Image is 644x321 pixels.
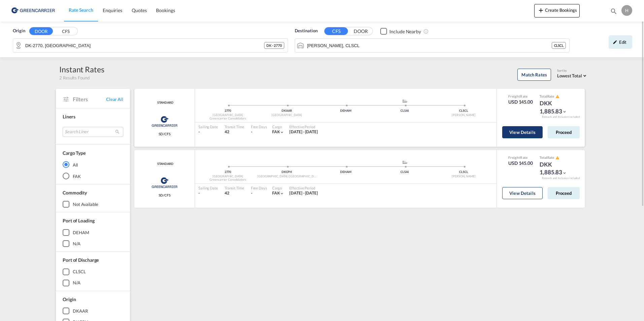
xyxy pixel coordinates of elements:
[13,28,25,34] span: Origin
[517,69,551,81] button: Match Rates
[266,43,282,48] span: DK - 2770
[401,160,409,164] md-icon: assets/icons/custom/ship-fill.svg
[159,193,170,198] span: SD/CFS
[555,95,559,99] md-icon: icon-alert
[198,113,257,117] div: [GEOGRAPHIC_DATA]
[63,190,87,195] span: Commodity
[73,280,80,286] div: N/A
[63,280,123,286] md-checkbox: N/A
[198,190,218,196] div: -
[156,7,175,13] span: Bookings
[150,113,180,130] img: Greencarrier Consolidators
[316,170,375,174] div: DEHAM
[434,170,493,174] div: CLSCL
[257,174,316,179] div: [GEOGRAPHIC_DATA] ([GEOGRAPHIC_DATA])
[289,129,318,134] span: [DATE] - [DATE]
[534,4,580,17] button: icon-plus 400-fgCreate Bookings
[198,124,218,129] div: Sailing Date
[63,173,123,179] md-radio-button: FAK
[156,162,173,166] div: Contract / Rate Agreement / Tariff / Spot Pricing Reference Number: STANDARD
[29,27,53,35] button: DOOR
[537,6,545,14] md-icon: icon-plus 400-fg
[295,39,570,52] md-input-container: Santiago, CLSCL
[557,71,588,79] md-select: Select: Lowest Total
[289,190,318,195] span: [DATE] - [DATE]
[59,75,90,81] span: 2 Results Found
[251,129,252,135] div: -
[562,171,567,175] md-icon: icon-chevron-down
[295,28,318,34] span: Destination
[63,150,86,156] div: Cargo Type
[69,7,93,13] span: Rate Search
[555,94,559,99] button: icon-alert
[156,101,173,105] div: Contract / Rate Agreement / Tariff / Spot Pricing Reference Number: STANDARD
[502,126,543,138] button: View Details
[198,178,257,182] div: Greencarrier Consolidators
[257,109,316,113] div: DKAAR
[132,7,147,13] span: Quotes
[63,240,123,247] md-checkbox: N/A
[562,109,567,114] md-icon: icon-chevron-down
[54,28,77,35] button: CFS
[613,40,617,44] md-icon: icon-pencil
[307,40,552,50] input: Search by Port
[225,129,244,135] div: 42
[73,229,89,236] div: DEHAM
[289,124,318,129] div: Effective Period
[73,201,98,207] div: not available
[73,241,80,247] div: N/A
[280,130,284,135] md-icon: icon-chevron-down
[540,155,573,160] div: Total Rate
[375,109,434,113] div: CLSAI
[156,162,173,166] span: STANDARD
[540,94,573,99] div: Total Rate
[10,3,56,18] img: b0b18ec08afe11efb1d4932555f5f09d.png
[380,28,421,35] md-checkbox: Checkbox No Ink
[548,187,580,199] button: Proceed
[272,185,285,190] div: Cargo
[198,116,257,121] div: Greencarrier Consolidators
[423,29,429,34] md-icon: Unchecked: Ignores neighbouring ports when fetching rates.Checked : Includes neighbouring ports w...
[280,191,284,196] md-icon: icon-chevron-down
[225,109,231,112] span: 2770
[272,129,280,134] span: FAK
[540,160,573,177] div: DKK 1,885.83
[621,5,632,16] div: H
[375,170,434,174] div: CLSAI
[225,170,231,174] span: 2770
[63,218,95,223] span: Port of Loading
[63,269,123,275] md-checkbox: CLSCL
[324,27,348,35] button: CFS
[289,190,318,196] div: 01 Aug 2025 - 31 Aug 2025
[63,229,123,236] md-checkbox: DEHAM
[434,174,493,179] div: [PERSON_NAME]
[156,101,173,105] span: STANDARD
[63,257,99,263] span: Port of Discharge
[537,176,585,180] div: Remark and Inclusion included
[225,124,244,129] div: Transit Time
[106,96,123,102] span: Clear All
[59,64,104,75] div: Instant Rates
[103,7,122,13] span: Enquiries
[159,132,170,136] span: SD/CFS
[25,40,264,50] input: Search by Door
[73,269,86,275] div: CLSCL
[557,73,582,78] span: Lowest Total
[251,124,267,129] div: Free Days
[537,115,585,119] div: Remark and Inclusion included
[548,126,580,138] button: Proceed
[389,28,421,35] div: Include Nearby
[73,308,88,314] div: DKAAR
[272,190,280,195] span: FAK
[251,185,267,190] div: Free Days
[502,187,543,199] button: View Details
[316,109,375,113] div: DEHAM
[555,155,559,160] button: icon-alert
[63,114,75,119] span: Liners
[401,99,409,103] md-icon: assets/icons/custom/ship-fill.svg
[289,129,318,135] div: 01 Aug 2025 - 31 Aug 2025
[610,7,617,17] div: icon-magnify
[508,155,533,160] div: Freight Rate
[610,7,617,15] md-icon: icon-magnify
[508,160,533,167] div: USD 145.00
